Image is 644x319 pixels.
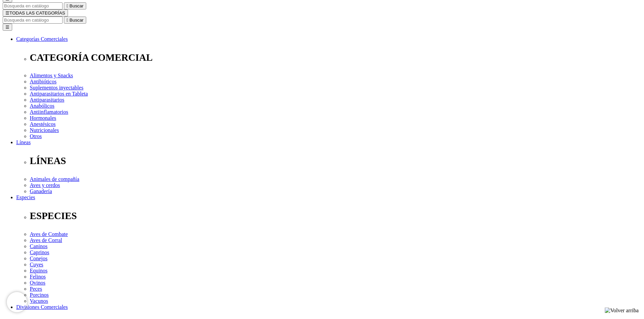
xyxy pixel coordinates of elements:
p: CATEGORÍA COMERCIAL [30,52,641,63]
p: ESPECIES [30,210,641,221]
a: Hormonales [30,115,56,121]
img: Volver arriba [605,308,639,314]
a: Equinos [30,268,47,273]
button: ☰ [3,24,12,31]
a: Otros [30,133,42,139]
a: Categorías Comerciales [16,36,68,42]
i:  [67,3,68,8]
a: Antiparasitarios en Tableta [30,91,88,97]
a: Porcinos [30,292,49,298]
a: Alimentos y Snacks [30,73,73,78]
a: Animales de compañía [30,176,79,182]
p: LÍNEAS [30,155,641,166]
a: Caprinos [30,249,49,255]
a: Nutricionales [30,127,59,133]
a: Ovinos [30,280,45,286]
a: Peces [30,286,42,292]
button:  Buscar [64,2,86,9]
button:  Buscar [64,17,86,24]
a: Cuyes [30,262,43,267]
a: Divisiones Comerciales [16,304,68,310]
span: Buscar [70,18,84,23]
a: Aves de Combate [30,231,68,237]
iframe: Brevo live chat [7,292,27,312]
a: Líneas [16,139,31,145]
a: Felinos [30,274,46,280]
a: Especies [16,194,35,200]
a: Antiinflamatorios [30,109,68,115]
a: Aves de Corral [30,237,62,243]
span: ☰ [5,10,9,16]
input: Buscar [3,17,63,24]
input: Buscar [3,2,63,9]
a: Suplementos inyectables [30,85,84,90]
a: Anestésicos [30,121,55,127]
a: Conejos [30,256,47,261]
a: Ganadería [30,188,52,194]
button: ☰TODAS LAS CATEGORÍAS [3,9,68,17]
a: Caninos [30,243,47,249]
a: Antibióticos [30,79,56,84]
a: Aves y cerdos [30,182,60,188]
a: Antiparasitarios [30,97,64,103]
span: Buscar [70,3,84,8]
i:  [67,18,68,23]
a: Anabólicos [30,103,54,109]
a: Vacunos [30,298,48,304]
